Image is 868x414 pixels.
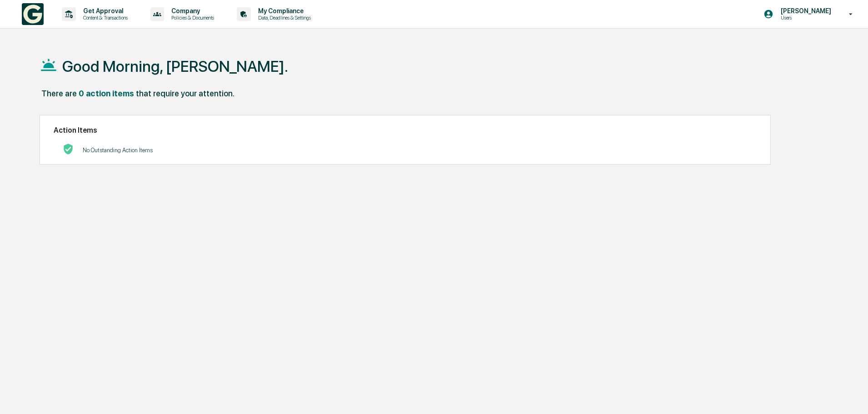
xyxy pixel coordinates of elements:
h2: Action Items [54,126,757,135]
p: Users [773,15,836,21]
img: logo [22,3,44,25]
h1: Good Morning, [PERSON_NAME]. [62,57,288,75]
p: Policies & Documents [164,15,219,21]
div: There are [41,89,77,98]
p: [PERSON_NAME] [773,7,836,15]
div: that require your attention. [136,89,234,98]
img: No Actions logo [63,144,74,155]
p: Company [164,7,219,15]
p: No Outstanding Action Items [83,147,153,154]
p: My Compliance [251,7,315,15]
p: Get Approval [76,7,132,15]
p: Data, Deadlines & Settings [251,15,315,21]
p: Content & Transactions [76,15,132,21]
div: 0 action items [79,89,134,98]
